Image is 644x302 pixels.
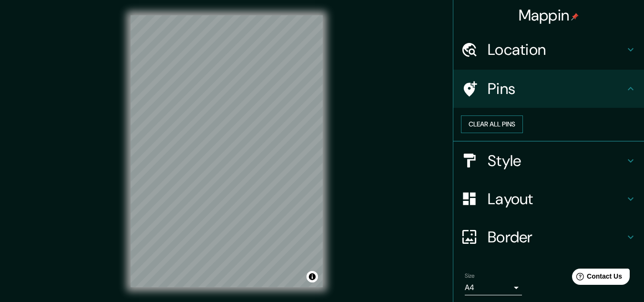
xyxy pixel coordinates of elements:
button: Toggle attribution [307,271,318,282]
div: A4 [465,280,522,295]
iframe: Help widget launcher [559,265,634,292]
img: pin-icon.png [571,13,579,21]
h4: Style [488,151,625,170]
h4: Pins [488,79,625,98]
div: Border [453,218,644,256]
h4: Mappin [519,6,579,25]
div: Style [453,142,644,180]
div: Layout [453,180,644,218]
h4: Location [488,40,625,59]
button: Clear all pins [461,115,523,133]
h4: Layout [488,189,625,208]
label: Size [465,271,475,280]
div: Pins [453,70,644,108]
h4: Border [488,228,625,247]
div: Location [453,31,644,69]
canvas: Map [131,15,323,287]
